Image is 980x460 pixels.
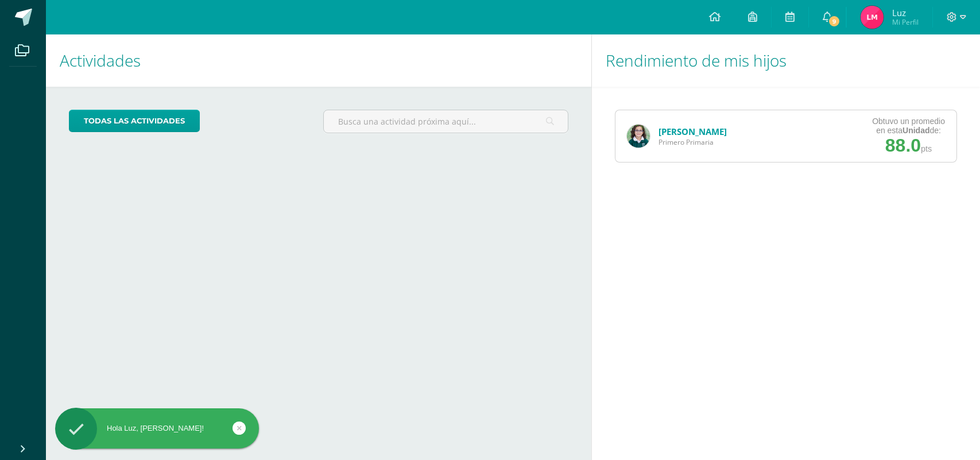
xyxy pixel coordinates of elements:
img: b76d9e73c89f85edb37da24ae08f6b1c.png [627,125,650,148]
span: 9 [827,15,840,28]
span: Primero Primaria [659,137,727,147]
span: Luz [892,7,919,18]
a: [PERSON_NAME] [659,126,727,137]
img: de632fd3d40e1b02ed82697469c04736.png [861,6,884,29]
span: pts [921,144,932,153]
span: Mi Perfil [892,17,919,27]
h1: Rendimiento de mis hijos [606,34,966,87]
div: Hola Luz, [PERSON_NAME]! [55,423,259,434]
h1: Actividades [60,34,578,87]
input: Busca una actividad próxima aquí... [324,110,568,133]
span: 88.0 [885,135,921,156]
strong: Unidad [902,126,929,135]
div: Obtuvo un promedio en esta de: [872,117,945,135]
a: todas las Actividades [69,110,200,132]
